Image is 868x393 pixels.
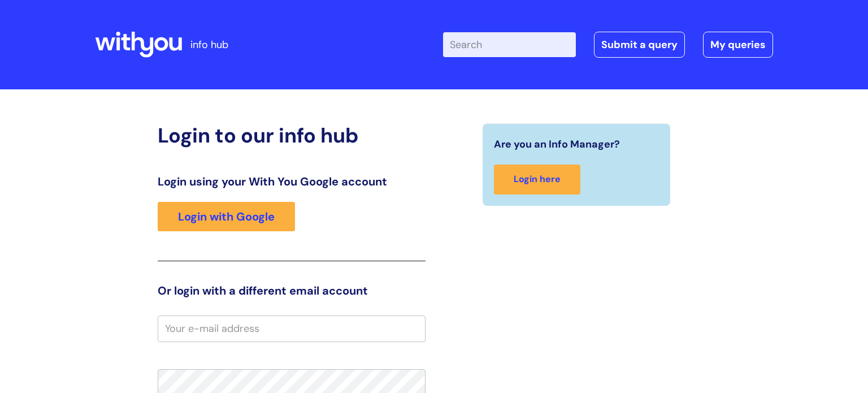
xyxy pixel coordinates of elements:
h2: Login to our info hub [158,123,426,148]
input: Search [443,32,576,57]
a: Submit a query [594,32,685,58]
input: Your e-mail address [158,316,426,342]
a: My queries [703,32,773,58]
a: Login with Google [158,202,295,231]
a: Login here [494,165,580,195]
h3: Or login with a different email account [158,284,426,297]
span: Are you an Info Manager? [494,135,620,153]
p: info hub [190,36,228,54]
h3: Login using your With You Google account [158,175,426,188]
